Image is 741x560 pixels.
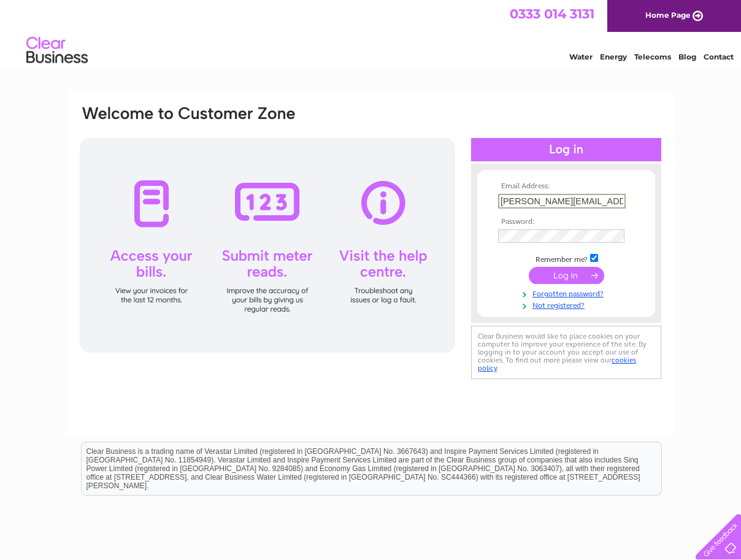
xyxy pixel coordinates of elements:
[471,326,661,379] div: Clear Business would like to place cookies on your computer to improve your experience of the sit...
[704,52,734,61] a: Contact
[569,52,593,61] a: Water
[510,6,594,21] a: 0333 014 3131
[498,287,637,299] a: Forgotten password?
[495,182,637,191] th: Email Address:
[600,52,627,61] a: Energy
[498,299,637,310] a: Not registered?
[478,356,636,372] a: cookies policy
[529,267,604,284] input: Submit
[26,32,88,69] img: logo.png
[82,7,661,59] div: Clear Business is a trading name of Verastar Limited (registered in [GEOGRAPHIC_DATA] No. 3667643...
[495,252,637,264] td: Remember me?
[634,52,671,61] a: Telecoms
[678,52,696,61] a: Blog
[495,218,637,226] th: Password:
